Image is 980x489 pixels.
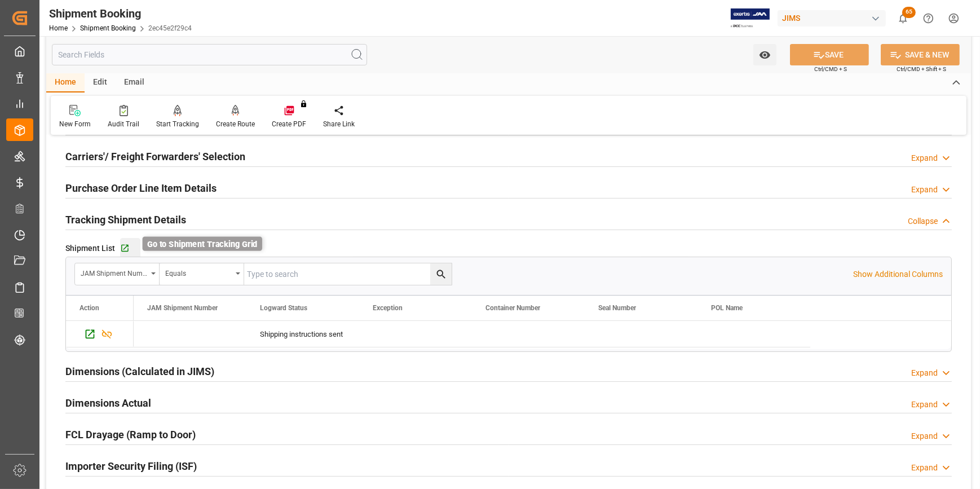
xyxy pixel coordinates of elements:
[244,263,452,285] input: Type to search
[908,215,938,227] div: Collapse
[753,44,776,65] button: open menu
[790,44,869,65] button: SAVE
[65,395,151,411] h2: Dimensions Actual
[902,7,916,18] span: 65
[598,304,636,312] span: Seal Number
[65,180,217,196] h2: Purchase Order Line Item Details
[731,8,770,28] img: Exertis%20JAM%20-%20Email%20Logo.jpg_1722504956.jpg
[911,184,938,196] div: Expand
[160,263,244,285] button: open menu
[75,263,160,285] button: open menu
[260,304,307,312] span: Logward Status
[52,44,367,65] input: Search Fields
[260,321,346,347] div: Shipping instructions sent
[911,430,938,442] div: Expand
[911,399,938,411] div: Expand
[711,304,743,312] span: POL Name
[147,304,218,312] span: JAM Shipment Number
[66,321,134,347] div: Press SPACE to select this row.
[156,119,199,129] div: Start Tracking
[65,364,214,379] h2: Dimensions (Calculated in JIMS)
[911,462,938,474] div: Expand
[323,119,355,129] div: Share Link
[485,304,540,312] span: Container Number
[59,119,91,129] div: New Form
[143,237,262,251] div: Go to Shipment Tracking Grid
[65,212,186,227] h2: Tracking Shipment Details
[65,243,115,254] span: Shipment List
[778,10,886,27] div: JIMS
[911,152,938,164] div: Expand
[853,268,943,280] p: Show Additional Columns
[65,427,196,442] h2: FCL Drayage (Ramp to Door)
[65,459,197,474] h2: Importer Security Filing (ISF)
[46,73,85,92] div: Home
[430,263,452,285] button: search button
[373,304,403,312] span: Exception
[80,304,99,312] div: Action
[897,65,946,73] span: Ctrl/CMD + Shift + S
[890,6,916,31] button: show 65 new notifications
[108,119,139,129] div: Audit Trail
[216,119,255,129] div: Create Route
[81,266,147,279] div: JAM Shipment Number
[65,149,245,164] h2: Carriers'/ Freight Forwarders' Selection
[80,24,136,32] a: Shipment Booking
[134,321,810,347] div: Press SPACE to select this row.
[911,367,938,379] div: Expand
[778,7,890,29] button: JIMS
[165,266,232,279] div: Equals
[85,73,116,92] div: Edit
[814,65,847,73] span: Ctrl/CMD + S
[49,5,192,22] div: Shipment Booking
[916,6,941,31] button: Help Center
[116,73,153,92] div: Email
[120,238,140,258] button: Go to Shipment Tracking Grid
[881,44,960,65] button: SAVE & NEW
[49,24,68,32] a: Home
